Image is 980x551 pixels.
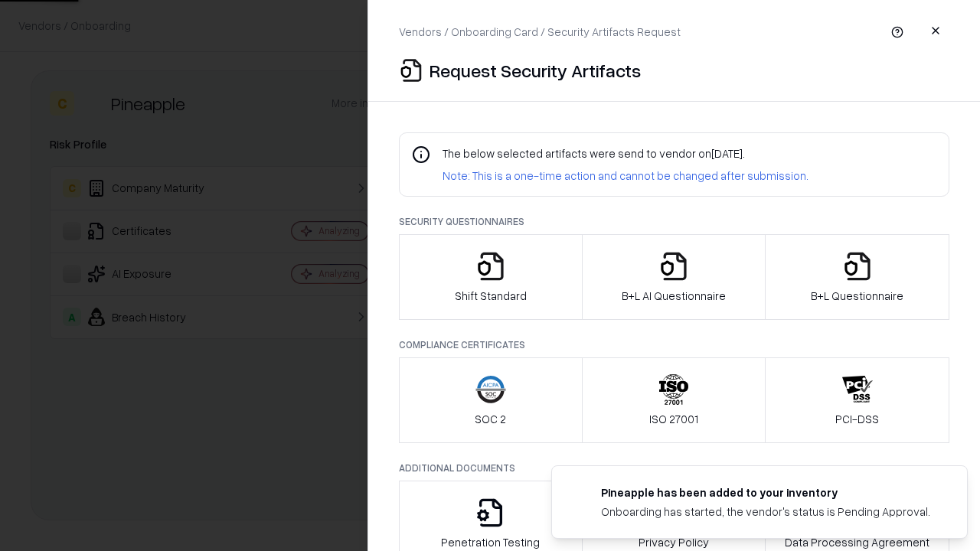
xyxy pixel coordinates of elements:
p: Penetration Testing [441,534,540,550]
p: PCI-DSS [835,411,879,427]
p: Vendors / Onboarding Card / Security Artifacts Request [399,24,681,40]
div: Onboarding has started, the vendor's status is Pending Approval. [601,504,930,520]
p: Additional Documents [399,461,949,474]
p: B+L Questionnaire [811,288,903,304]
p: Compliance Certificates [399,338,949,351]
button: B+L Questionnaire [765,234,949,320]
p: The below selected artifacts were send to vendor on [DATE] . [443,145,808,161]
button: PCI-DSS [765,357,949,443]
button: SOC 2 [399,357,583,443]
p: Note: This is a one-time action and cannot be changed after submission. [443,168,808,184]
button: Shift Standard [399,234,583,320]
p: ISO 27001 [649,411,698,427]
p: SOC 2 [475,411,506,427]
div: Pineapple has been added to your inventory [601,484,930,500]
p: Privacy Policy [639,534,709,550]
button: ISO 27001 [582,357,766,443]
p: Request Security Artifacts [430,58,641,83]
p: B+L AI Questionnaire [622,288,726,304]
p: Data Processing Agreement [785,534,929,550]
button: B+L AI Questionnaire [582,234,766,320]
p: Shift Standard [455,288,527,304]
p: Security Questionnaires [399,215,949,228]
img: pineappleenergy.com [570,484,589,503]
